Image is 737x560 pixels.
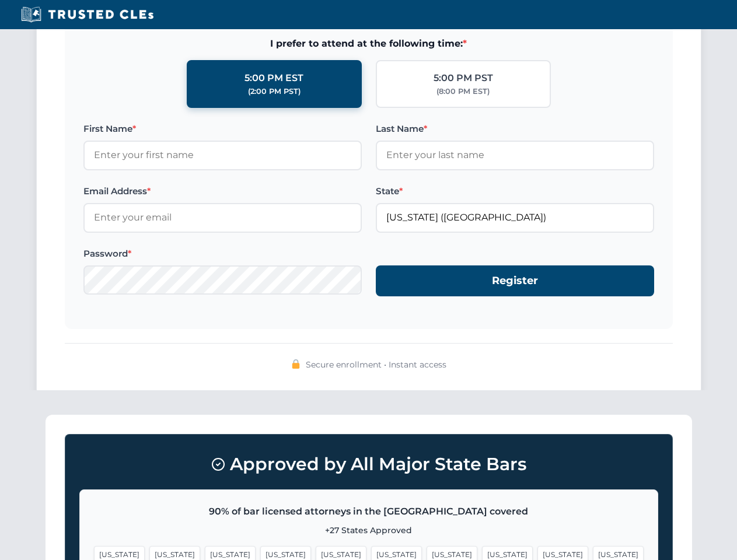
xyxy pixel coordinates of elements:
[83,184,362,198] label: Email Address
[434,71,493,86] div: 5:00 PM PST
[79,449,658,480] h3: Approved by All Major State Bars
[248,86,301,97] div: (2:00 PM PST)
[291,359,301,369] img: 🔒
[376,122,654,136] label: Last Name
[244,71,303,86] div: 5:00 PM EST
[83,36,654,51] span: I prefer to attend at the following time:
[83,247,362,261] label: Password
[376,265,654,296] button: Register
[83,141,362,170] input: Enter your first name
[436,86,490,97] div: (8:00 PM EST)
[376,203,654,232] input: Florida (FL)
[83,203,362,232] input: Enter your email
[18,6,157,23] img: Trusted CLEs
[376,184,654,198] label: State
[83,122,362,136] label: First Name
[94,504,644,519] p: 90% of bar licensed attorneys in the [GEOGRAPHIC_DATA] covered
[376,141,654,170] input: Enter your last name
[306,358,446,371] span: Secure enrollment • Instant access
[94,524,644,537] p: +27 States Approved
